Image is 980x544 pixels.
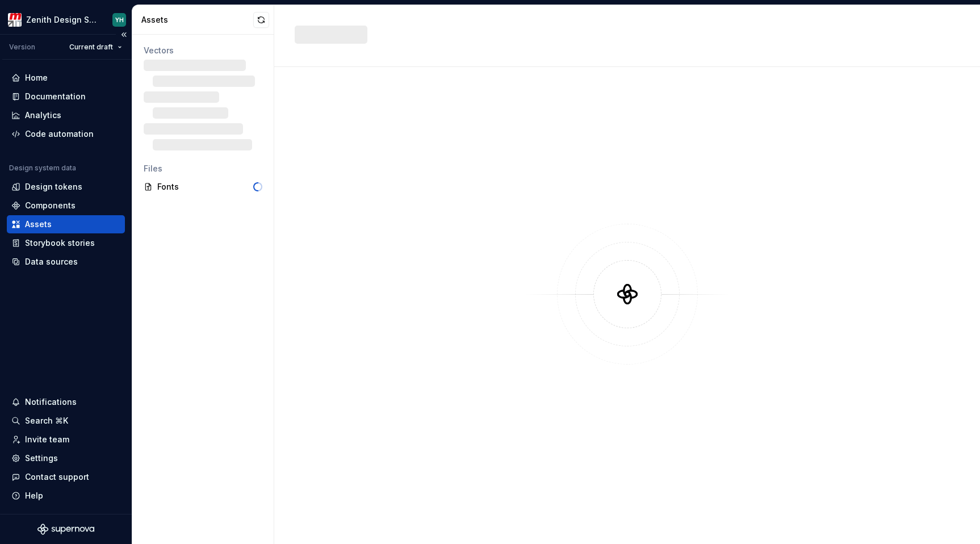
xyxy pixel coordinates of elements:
div: Zenith Design System [26,14,99,26]
div: Search ⌘K [25,415,68,426]
button: Zenith Design SystemYH [2,7,129,32]
div: Contact support [25,471,89,483]
svg: Supernova Logo [37,524,94,535]
div: Home [25,72,48,83]
div: Notifications [25,396,77,408]
a: Code automation [7,125,125,143]
button: Current draft [64,39,127,55]
div: Assets [25,219,52,230]
div: Code automation [25,128,94,140]
div: Files [144,163,262,174]
div: YH [115,15,124,24]
button: Notifications [7,393,125,411]
button: Contact support [7,468,125,486]
div: Data sources [25,256,78,267]
div: Storybook stories [25,237,95,249]
div: Version [9,43,35,52]
div: Design tokens [25,181,82,193]
a: Assets [7,215,125,233]
a: Settings [7,449,125,467]
div: Analytics [25,110,61,121]
button: Collapse sidebar [116,27,132,43]
div: Invite team [25,434,69,445]
div: Settings [25,453,58,464]
div: Vectors [144,45,262,56]
div: Design system data [9,164,76,173]
button: Search ⌘K [7,412,125,430]
a: Analytics [7,106,125,124]
a: Data sources [7,253,125,271]
div: Fonts [157,181,253,193]
a: Invite team [7,430,125,449]
a: Design tokens [7,178,125,196]
a: Components [7,196,125,215]
span: Current draft [69,43,113,52]
a: Fonts [139,178,267,196]
div: Documentation [25,91,86,102]
img: e95d57dd-783c-4905-b3fc-0c5af85c8823.png [8,13,22,27]
button: Help [7,487,125,505]
a: Documentation [7,87,125,106]
div: Assets [141,14,253,26]
div: Components [25,200,76,211]
div: Help [25,490,43,501]
a: Storybook stories [7,234,125,252]
a: Home [7,69,125,87]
